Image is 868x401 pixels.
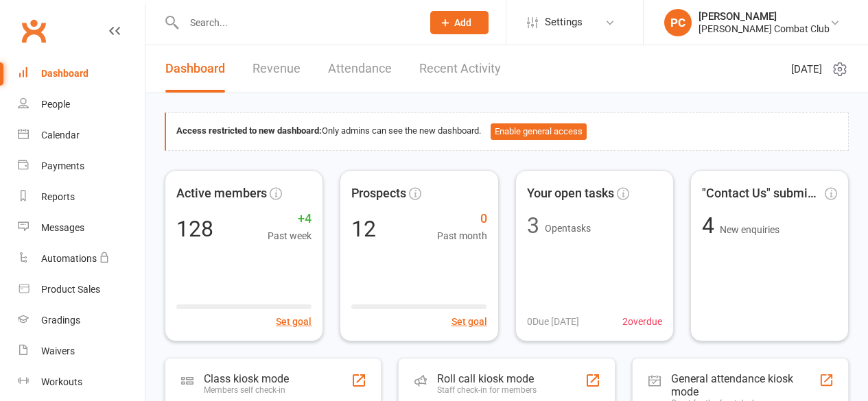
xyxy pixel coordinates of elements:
a: Product Sales [18,274,145,305]
button: Enable general access [491,123,587,140]
button: Set goal [276,314,312,329]
span: 0 [437,209,487,229]
a: Revenue [253,45,301,93]
div: 128 [176,218,213,240]
span: Prospects [351,184,406,204]
span: New enquiries [720,224,779,235]
div: Only admins can see the new dashboard. [176,123,838,140]
div: 12 [351,218,376,240]
button: Add [430,11,489,34]
div: [PERSON_NAME] Combat Club [699,23,830,35]
div: People [41,99,70,110]
div: Workouts [41,376,82,387]
div: Gradings [41,315,80,326]
span: +4 [268,209,312,229]
a: Clubworx [16,14,51,48]
div: Automations [41,253,97,264]
span: Active members [176,184,267,204]
a: Dashboard [165,45,225,93]
a: Attendance [328,45,392,93]
div: PC [664,9,692,36]
div: [PERSON_NAME] [699,10,830,23]
span: Open tasks [545,223,591,234]
div: Reports [41,191,75,202]
div: General attendance kiosk mode [671,372,819,398]
span: 2 overdue [622,314,662,329]
a: Recent Activity [419,45,501,93]
span: Add [454,17,471,28]
div: Messages [41,222,84,233]
a: Calendar [18,120,145,151]
a: People [18,89,145,120]
div: Payments [41,160,84,171]
div: Dashboard [41,68,89,79]
a: Automations [18,243,145,274]
div: 3 [527,215,539,236]
a: Reports [18,182,145,212]
span: 0 Due [DATE] [527,314,579,329]
span: [DATE] [791,61,822,77]
div: Class kiosk mode [204,372,289,385]
span: Past week [268,228,312,243]
a: Gradings [18,305,145,336]
div: Staff check-in for members [437,385,537,395]
span: Your open tasks [527,184,614,204]
div: Members self check-in [204,385,289,395]
a: Waivers [18,336,145,367]
span: 4 [702,212,720,239]
div: Roll call kiosk mode [437,372,537,385]
div: Calendar [41,130,80,141]
a: Payments [18,151,145,182]
div: Product Sales [41,284,100,295]
input: Search... [180,13,412,32]
a: Dashboard [18,58,145,89]
a: Messages [18,212,145,243]
a: Workouts [18,367,145,398]
button: Set goal [451,314,487,329]
div: Waivers [41,345,75,356]
strong: Access restricted to new dashboard: [176,125,322,136]
span: "Contact Us" submissions [702,184,822,204]
span: Past month [437,228,487,243]
span: Settings [545,7,583,38]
